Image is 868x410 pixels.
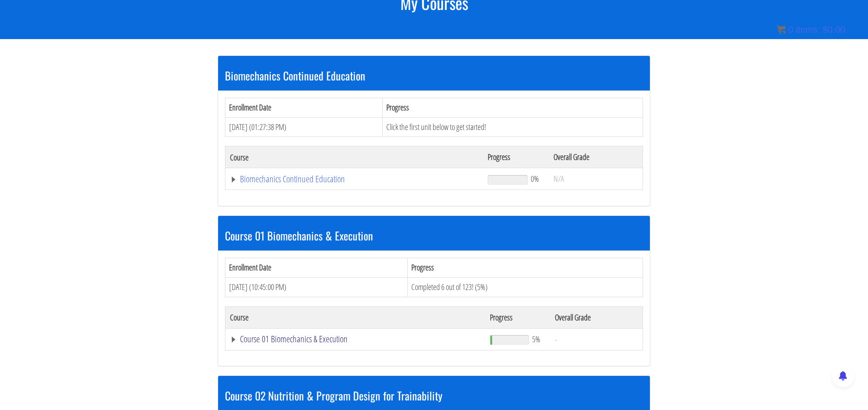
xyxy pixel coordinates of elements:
th: Progress [483,146,549,168]
span: $ [823,25,828,35]
td: [DATE] (10:45:00 PM) [225,277,408,297]
span: 5% [532,334,540,344]
img: icon11.png [777,25,786,34]
h3: Course 02 Nutrition & Program Design for Trainability [225,390,643,401]
span: items: [796,25,820,35]
th: Progress [382,98,643,117]
td: [DATE] (01:27:38 PM) [225,117,383,137]
th: Progress [407,258,643,278]
h3: Biomechanics Continued Education [225,70,643,81]
a: Biomechanics Continued Education [230,175,479,184]
td: N/A [549,168,643,190]
td: Completed 6 out of 123! (5%) [407,277,643,297]
th: Overall Grade [550,306,643,328]
a: 0 items: $0.00 [777,25,845,35]
th: Enrollment Date [225,98,383,117]
th: Overall Grade [549,146,643,168]
th: Enrollment Date [225,258,408,278]
td: - [550,328,643,350]
span: 0% [531,174,539,184]
h3: Course 01 Biomechanics & Execution [225,230,643,241]
span: 0 [788,25,793,35]
th: Course [225,306,485,328]
td: Click the first unit below to get started! [382,117,643,137]
th: Progress [485,306,550,328]
a: Course 01 Biomechanics & Execution [230,335,481,344]
bdi: 0.00 [823,25,845,35]
th: Course [225,146,483,168]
